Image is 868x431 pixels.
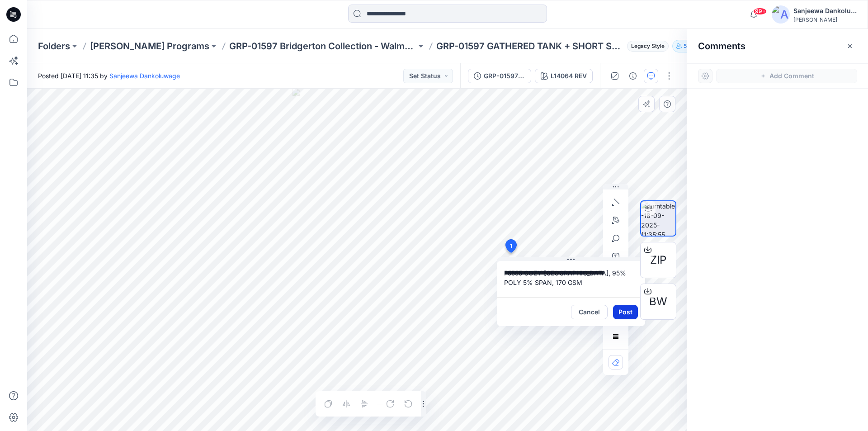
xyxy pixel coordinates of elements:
[793,5,857,16] div: Sanjeewa Dankoluwage
[716,69,857,83] button: Add Comment
[551,71,587,81] div: L14064 REV
[484,71,525,81] div: GRP-01597 GATHERED TANK + SHORT SET_ COLORWAY REV2
[90,40,209,52] a: [PERSON_NAME] Programs
[510,242,512,250] span: 1
[753,8,767,15] span: 99+
[650,252,666,268] span: ZIP
[109,72,180,80] a: Sanjeewa Dankoluwage
[793,16,857,23] div: [PERSON_NAME]
[684,41,690,51] p: 50
[772,5,790,24] img: avatar
[672,40,702,52] button: 50
[38,71,180,81] span: Posted [DATE] 11:35 by
[571,305,608,319] button: Cancel
[436,40,623,52] p: GRP-01597 GATHERED TANK + SHORT SET_ COLORWAY REV3
[641,201,675,236] img: turntable-18-09-2025-11:35:55
[698,41,745,52] h2: Comments
[468,69,531,83] button: GRP-01597 GATHERED TANK + SHORT SET_ COLORWAY REV2
[649,294,667,310] span: BW
[623,40,669,52] button: Legacy Style
[38,40,70,52] a: Folders
[627,41,669,52] span: Legacy Style
[613,305,638,319] button: Post
[229,40,416,52] a: GRP-01597 Bridgerton Collection - Walmart S2 Summer 2026
[626,69,640,83] button: Details
[535,69,593,83] button: L14064 REV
